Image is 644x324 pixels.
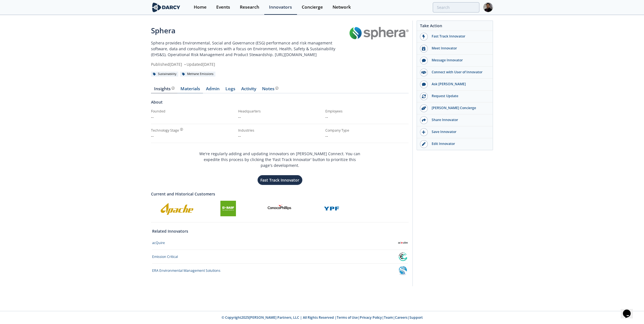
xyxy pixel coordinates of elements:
[275,87,278,90] img: information.svg
[417,23,493,31] div: Take Action
[151,2,181,12] img: logo-wide.svg
[266,201,294,216] img: ConocoPhillips
[428,58,490,63] div: Message Innovator
[409,315,423,320] a: Support
[417,138,493,150] a: Edit Innovator
[151,72,178,77] div: Sustainability
[428,34,490,39] div: Fast Track Innovator
[151,99,409,109] div: About
[428,70,490,75] div: Connect with User of Innovator
[398,252,408,262] img: Emission Critical
[222,87,238,93] a: Logs
[398,266,408,275] img: ERA Environmental Management Solutions
[180,128,183,131] img: information.svg
[428,129,490,134] div: Save Innovator
[216,5,230,9] div: Events
[160,202,194,216] img: Apache Corporation
[333,5,351,9] div: Network
[337,315,358,320] a: Terms of Use
[395,315,407,320] a: Careers
[180,72,215,77] div: Methane Emissions
[417,126,493,138] button: Save Innovator
[238,133,321,139] p: --
[262,87,278,91] div: Notes
[172,87,175,90] img: information.svg
[483,2,493,12] img: Profile
[203,87,222,93] a: Admin
[257,175,303,185] button: Fast Track Innovator
[384,315,393,320] a: Team
[194,5,207,9] div: Home
[433,2,479,12] input: Advanced Search
[238,87,259,93] a: Activity
[240,5,259,9] div: Research
[152,266,408,275] a: ERA Environmental Management Solutions ERA Environmental Management Solutions
[151,109,234,114] div: Founded
[151,114,234,120] p: --
[428,117,490,122] div: Share Innovator
[151,40,349,57] p: Sphera provides Environmental, Social and Governance (ESG) performance and risk management softwa...
[238,109,321,114] div: Headquarters
[324,201,339,216] img: YPF
[117,315,527,320] p: © Copyright 2025 [PERSON_NAME] Partners, LLC | All Rights Reserved | | | | |
[154,87,175,91] div: Insights
[238,114,321,120] p: --
[151,133,234,139] div: --
[151,191,409,197] a: Current and Historical Customers
[428,106,490,110] div: [PERSON_NAME] Concierge
[183,62,187,67] span: •
[152,252,408,262] a: Emission Critical Emission Critical
[325,133,409,139] p: --
[151,87,177,93] a: Insights
[428,46,490,51] div: Meet Innovator
[151,25,349,36] div: Sphera
[398,238,408,248] img: acQuire
[360,315,382,320] a: Privacy Policy
[325,128,409,133] div: Company Type
[152,268,220,273] div: ERA Environmental Management Solutions
[325,109,409,114] div: Employees
[152,228,188,234] a: Related Innovators
[151,61,349,67] div: Published [DATE] Updated [DATE]
[198,147,361,185] div: We're regularly adding and updating innovators on [PERSON_NAME] Connect. You can expedite this pr...
[428,94,490,99] div: Request Update
[152,240,165,245] div: acQuire
[220,201,236,216] img: BASF
[621,302,638,318] iframe: chat widget
[428,141,490,146] div: Edit Innovator
[259,87,281,93] a: Notes
[177,87,203,93] a: Materials
[302,5,323,9] div: Concierge
[152,254,178,259] div: Emission Critical
[325,114,409,120] p: --
[152,238,408,248] a: acQuire acQuire
[238,128,321,133] div: Industries
[151,128,179,133] div: Technology Stage
[269,5,292,9] div: Innovators
[428,82,490,87] div: Ask [PERSON_NAME]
